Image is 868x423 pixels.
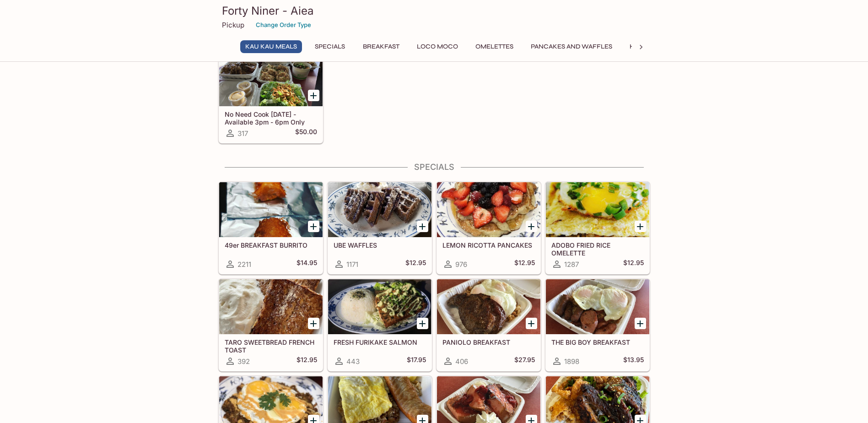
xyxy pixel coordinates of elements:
[297,259,317,270] h5: $14.95
[328,279,431,334] div: FRESH FURIKAKE SALMON
[225,110,317,125] h5: No Need Cook [DATE] - Available 3pm - 6pm Only
[240,40,302,53] button: Kau Kau Meals
[437,279,540,334] div: PANIOLO BREAKFAST
[222,4,647,18] h3: Forty Niner - Aiea
[545,182,650,274] a: ADOBO FRIED RICE OMELETTE1287$12.95
[219,51,323,106] div: No Need Cook Today - Available 3pm - 6pm Only
[219,182,323,274] a: 49er BREAKFAST BURRITO2211$14.95
[635,221,646,232] button: Add ADOBO FRIED RICE OMELETTE
[526,221,537,232] button: Add LEMON RICOTTA PANCAKES
[545,279,650,371] a: THE BIG BOY BREAKFAST1898$13.95
[417,318,428,329] button: Add FRESH FURIKAKE SALMON
[328,182,432,274] a: UBE WAFFLES1171$12.95
[308,221,319,232] button: Add 49er BREAKFAST BURRITO
[623,259,644,270] h5: $12.95
[551,338,644,346] h5: THE BIG BOY BREAKFAST
[219,182,323,237] div: 49er BREAKFAST BURRITO
[623,356,644,367] h5: $13.95
[514,259,535,270] h5: $12.95
[455,260,467,269] span: 976
[407,356,426,367] h5: $17.95
[526,318,537,329] button: Add PANIOLO BREAKFAST
[219,279,323,371] a: TARO SWEETBREAD FRENCH TOAST392$12.95
[218,162,650,172] h4: Specials
[328,182,431,237] div: UBE WAFFLES
[455,357,468,366] span: 406
[346,357,360,366] span: 443
[405,259,426,270] h5: $12.95
[297,356,317,367] h5: $12.95
[551,241,644,256] h5: ADOBO FRIED RICE OMELETTE
[625,40,738,53] button: Hawaiian Style French Toast
[237,357,250,366] span: 392
[417,221,428,232] button: Add UBE WAFFLES
[546,182,649,237] div: ADOBO FRIED RICE OMELETTE
[334,241,426,249] h5: UBE WAFFLES
[635,318,646,329] button: Add THE BIG BOY BREAKFAST
[334,338,426,346] h5: FRESH FURIKAKE SALMON
[358,40,404,53] button: Breakfast
[225,241,317,249] h5: 49er BREAKFAST BURRITO
[252,18,315,32] button: Change Order Type
[308,90,319,101] button: Add No Need Cook Today - Available 3pm - 6pm Only
[564,357,579,366] span: 1898
[222,21,244,29] p: Pickup
[219,279,323,334] div: TARO SWEETBREAD FRENCH TOAST
[526,40,617,53] button: Pancakes and Waffles
[219,51,323,143] a: No Need Cook [DATE] - Available 3pm - 6pm Only317$50.00
[225,338,317,353] h5: TARO SWEETBREAD FRENCH TOAST
[309,40,350,53] button: Specials
[514,356,535,367] h5: $27.95
[442,241,535,249] h5: LEMON RICOTTA PANCAKES
[328,279,432,371] a: FRESH FURIKAKE SALMON443$17.95
[346,260,358,269] span: 1171
[437,279,541,371] a: PANIOLO BREAKFAST406$27.95
[308,318,319,329] button: Add TARO SWEETBREAD FRENCH TOAST
[442,338,535,346] h5: PANIOLO BREAKFAST
[437,182,541,274] a: LEMON RICOTTA PANCAKES976$12.95
[546,279,649,334] div: THE BIG BOY BREAKFAST
[295,128,317,139] h5: $50.00
[237,260,251,269] span: 2211
[437,182,540,237] div: LEMON RICOTTA PANCAKES
[412,40,463,53] button: Loco Moco
[564,260,579,269] span: 1287
[470,40,518,53] button: Omelettes
[237,129,248,138] span: 317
